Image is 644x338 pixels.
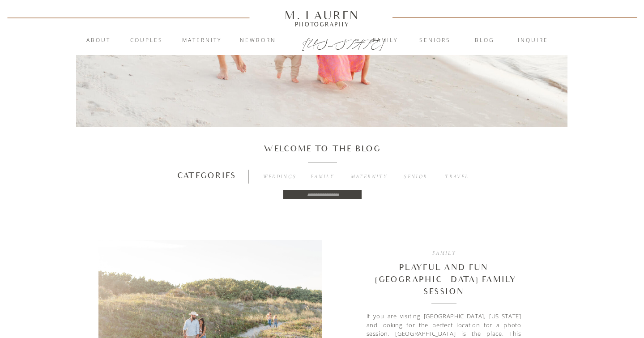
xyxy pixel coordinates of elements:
a: Maternity [178,36,226,45]
a: Travel [442,172,472,181]
h1: Welcome to the blog [217,143,428,153]
h2: categories [176,170,238,184]
a: Newborn [234,36,282,45]
a: Family [432,250,456,256]
a: Seniors [411,36,459,45]
a: senior [401,172,431,181]
a: M. Lauren [258,10,386,20]
a: Family [361,36,409,45]
a: blog [461,36,509,45]
a: Couples [123,36,171,45]
a: maternity [349,172,390,181]
a: [US_STATE] [302,37,343,47]
a: weddings [263,172,296,181]
a: Photography [281,22,363,26]
a: inquire [509,36,557,45]
a: Family [310,172,335,181]
a: Playful And Fun [GEOGRAPHIC_DATA] Family Session [371,263,516,296]
a: About [81,36,116,45]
